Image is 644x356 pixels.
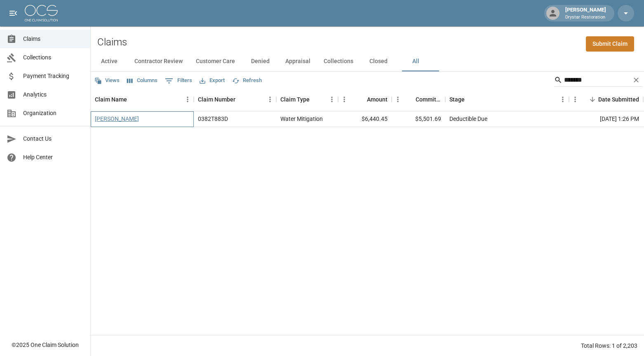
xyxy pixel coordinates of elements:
div: © 2025 One Claim Solution [12,341,79,349]
button: Appraisal [279,52,317,71]
div: Stage [449,88,465,111]
a: [PERSON_NAME] [95,115,139,123]
button: Contractor Review [128,52,189,71]
div: Date Submitted [598,88,639,111]
button: Sort [310,94,321,105]
button: Menu [557,93,569,106]
div: Claim Number [194,88,276,111]
div: dynamic tabs [91,52,644,71]
button: Views [92,74,122,87]
div: Total Rows: 1 of 2,203 [581,342,637,350]
div: Search [554,73,642,88]
button: Menu [264,93,276,106]
div: [PERSON_NAME] [562,6,609,21]
button: Sort [587,94,598,105]
div: Amount [338,88,392,111]
div: Committed Amount [416,88,441,111]
div: 0382T883D [198,115,228,123]
a: Submit Claim [586,36,634,52]
div: $6,440.45 [338,111,392,127]
div: Date Submitted [569,88,643,111]
button: Show filters [163,74,194,87]
div: Stage [445,88,569,111]
div: Claim Name [91,88,194,111]
button: Sort [355,94,367,105]
button: Active [91,52,128,71]
div: Committed Amount [392,88,445,111]
button: Denied [242,52,279,71]
button: open drawer [5,5,21,21]
div: Claim Type [280,88,310,111]
span: Claims [23,35,84,43]
button: Export [197,74,227,87]
button: Clear [630,74,642,86]
button: Menu [338,93,350,106]
div: Deductible Due [449,115,487,123]
button: Select columns [125,74,160,87]
button: Sort [404,94,416,105]
div: [DATE] 1:26 PM [569,111,643,127]
button: Sort [235,94,247,105]
span: Collections [23,53,84,62]
div: Water Mitigation [280,115,323,123]
div: Claim Type [276,88,338,111]
div: Claim Number [198,88,235,111]
button: Closed [360,52,397,71]
h2: Claims [97,36,127,48]
span: Contact Us [23,134,84,143]
div: Claim Name [95,88,127,111]
span: Analytics [23,90,84,99]
img: ocs-logo-white-transparent.png [25,5,58,21]
span: Organization [23,109,84,118]
button: Customer Care [189,52,242,71]
button: Menu [569,93,581,106]
p: Drystar Restoration [565,14,606,21]
button: Collections [317,52,360,71]
button: All [397,52,434,71]
div: $5,501.69 [392,111,445,127]
span: Payment Tracking [23,72,84,80]
span: Help Center [23,153,84,162]
button: Sort [465,94,476,105]
button: Menu [392,93,404,106]
div: Amount [367,88,388,111]
button: Sort [127,94,139,105]
button: Refresh [230,74,264,87]
button: Menu [326,93,338,106]
button: Menu [181,93,194,106]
